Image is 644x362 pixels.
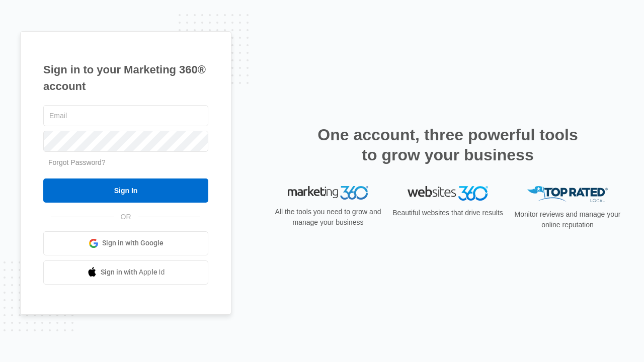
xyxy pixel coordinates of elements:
[43,178,208,203] input: Sign In
[102,238,164,248] span: Sign in with Google
[43,231,208,255] a: Sign in with Google
[43,61,208,95] h1: Sign in to your Marketing 360® account
[101,267,165,278] span: Sign in with Apple Id
[408,186,488,201] img: Websites 360
[288,186,368,200] img: Marketing 360
[114,212,138,222] span: OR
[43,105,208,126] input: Email
[48,158,106,166] a: Forgot Password?
[314,125,581,165] h2: One account, three powerful tools to grow your business
[272,207,384,228] p: All the tools you need to grow and manage your business
[43,260,208,285] a: Sign in with Apple Id
[511,209,624,230] p: Monitor reviews and manage your online reputation
[527,186,608,203] img: Top Rated Local
[391,208,504,218] p: Beautiful websites that drive results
